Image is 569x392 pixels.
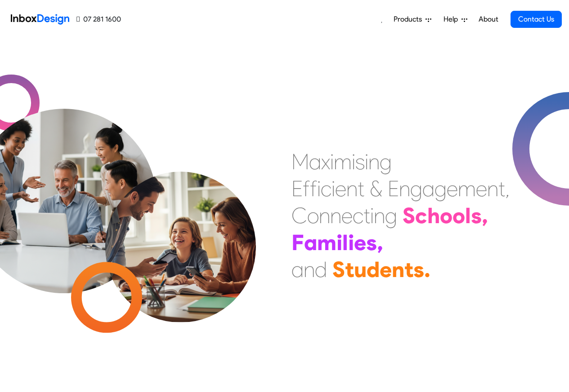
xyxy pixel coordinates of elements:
div: i [348,229,354,256]
div: n [319,202,330,229]
img: parents_with_child.png [86,134,275,322]
div: g [435,175,447,202]
div: i [330,148,334,175]
div: u [354,256,367,283]
div: F [291,229,304,256]
a: 07 281 1600 [76,14,121,25]
div: o [440,202,453,229]
a: Products [390,10,435,28]
div: g [385,202,397,229]
div: n [392,256,404,283]
div: t [358,175,364,202]
div: i [352,148,355,175]
span: Products [394,14,426,25]
div: s [366,229,377,256]
div: n [487,175,498,202]
div: e [447,175,458,202]
div: t [363,202,370,229]
div: E [291,175,303,202]
div: e [335,175,346,202]
a: Help [440,10,471,28]
div: e [354,229,366,256]
div: & [370,175,382,202]
div: t [404,256,413,283]
div: n [304,256,315,283]
div: d [315,256,327,283]
div: E [388,175,399,202]
div: m [334,148,352,175]
div: l [465,202,471,229]
div: g [410,175,422,202]
div: , [505,175,510,202]
div: a [304,229,317,256]
div: a [422,175,435,202]
div: l [342,229,348,256]
div: o [307,202,319,229]
div: . [424,256,430,283]
span: Help [444,14,461,25]
div: c [321,175,332,202]
div: o [453,202,465,229]
div: c [353,202,363,229]
div: n [399,175,410,202]
div: e [476,175,487,202]
div: t [345,256,354,283]
a: Contact Us [511,11,562,28]
a: About [476,10,501,28]
div: , [377,229,383,256]
div: n [330,202,341,229]
div: Maximising Efficient & Engagement, Connecting Schools, Families, and Students. [291,148,510,283]
div: n [374,202,385,229]
div: f [310,175,317,202]
div: a [291,256,304,283]
div: i [332,175,335,202]
div: s [471,202,482,229]
div: n [368,148,380,175]
div: s [355,148,365,175]
div: M [291,148,309,175]
div: i [365,148,368,175]
div: S [403,202,415,229]
div: s [413,256,424,283]
div: i [336,229,342,256]
div: a [309,148,321,175]
div: e [341,202,353,229]
div: h [427,202,440,229]
div: d [367,256,380,283]
div: i [370,202,374,229]
div: f [303,175,310,202]
div: , [482,202,488,229]
div: e [380,256,392,283]
div: S [332,256,345,283]
div: i [317,175,321,202]
div: g [380,148,392,175]
div: C [291,202,307,229]
div: n [346,175,358,202]
div: m [317,229,336,256]
div: t [498,175,505,202]
div: c [415,202,427,229]
div: x [321,148,330,175]
div: m [458,175,476,202]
